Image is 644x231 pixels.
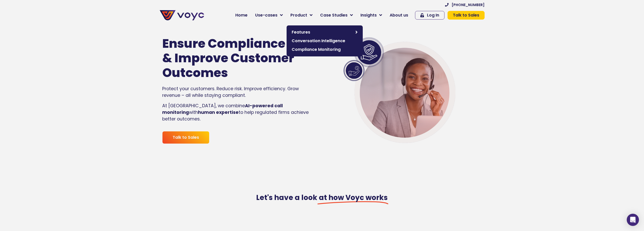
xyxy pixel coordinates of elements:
a: Home [232,10,251,20]
span: Product [290,12,307,18]
strong: human expertise [198,109,239,115]
a: Case Studies [316,10,357,20]
p: At [GEOGRAPHIC_DATA], we combine with to help regulated firms achieve better outcomes. [162,102,311,122]
span: Conversation Intelligence [292,38,358,44]
span: Home [235,12,247,18]
span: Features [292,29,353,35]
a: Log In [415,11,444,20]
div: Open Intercom Messenger [627,214,639,226]
h1: Ensure Compliance & Improve Customer Outcomes [162,36,296,80]
span: Compliance Monitoring [292,47,358,53]
a: Conversation Intelligence [289,37,360,45]
span: Case Studies [320,12,348,18]
a: About us [386,10,412,20]
span: Talk to Sales [453,13,479,17]
a: [PHONE_NUMBER] [445,3,485,7]
a: Product [287,10,316,20]
span: Let's have a look [256,193,317,203]
span: [PHONE_NUMBER] [452,3,485,7]
a: Features [289,28,360,37]
span: at how Voyc works [319,193,388,202]
p: Protect your customers. Reduce risk. Improve efficiency. Grow revenue – all while staying compliant. [162,85,311,99]
span: Log In [427,13,439,17]
span: Insights [360,12,377,18]
a: Talk to Sales [448,11,485,20]
img: voyc-full-logo [160,10,204,20]
span: Talk to Sales [173,135,199,140]
span: About us [390,12,408,18]
a: Use-cases [251,10,287,20]
a: Insights [357,10,386,20]
a: Compliance Monitoring [289,45,360,54]
a: Talk to Sales [162,131,209,144]
span: Use-cases [255,12,277,18]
